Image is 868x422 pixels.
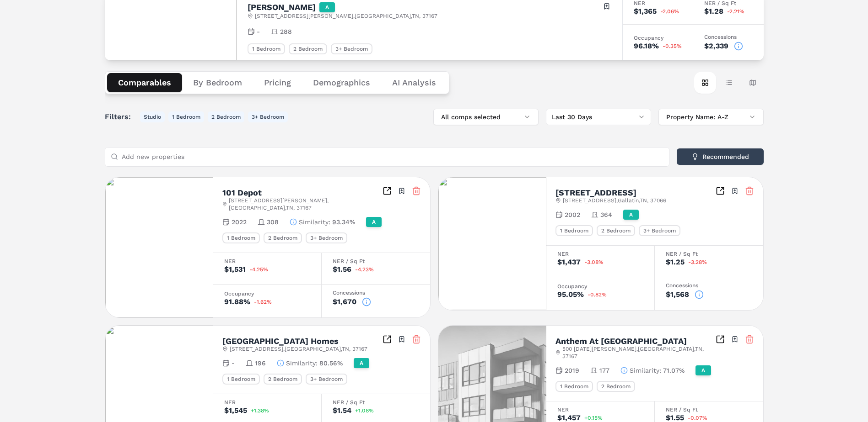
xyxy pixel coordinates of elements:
[224,266,246,273] div: $1,531
[381,73,447,92] button: AI Analysis
[688,415,707,421] span: -0.07%
[666,251,752,257] div: NER / Sq Ft
[597,381,635,392] div: 2 Bedroom
[333,407,351,414] div: $1.54
[331,43,372,54] div: 3+ Bedroom
[333,290,419,295] div: Concessions
[302,73,381,92] button: Demographics
[663,43,682,49] span: -0.35%
[666,258,685,266] div: $1.25
[383,186,392,195] a: Inspect Comparables
[565,366,579,375] span: 2019
[230,345,367,353] span: [STREET_ADDRESS] , [GEOGRAPHIC_DATA] , TN , 37167
[355,408,374,413] span: +1.08%
[224,298,250,306] div: 91.88%
[634,0,682,6] div: NER
[286,359,318,368] span: Similarity :
[563,197,666,204] span: [STREET_ADDRESS] , Gallatin , TN , 37066
[666,283,752,288] div: Concessions
[332,217,355,227] span: 93.34%
[584,415,603,421] span: +0.15%
[257,27,260,36] span: -
[557,291,584,298] div: 95.05%
[280,27,292,36] span: 288
[232,217,247,227] span: 2022
[253,73,302,92] button: Pricing
[658,109,764,125] button: Property Name: A-Z
[634,35,682,41] div: Occupancy
[319,2,335,12] div: A
[333,400,419,405] div: NER / Sq Ft
[557,258,581,266] div: $1,437
[555,225,593,236] div: 1 Bedroom
[255,12,437,20] span: [STREET_ADDRESS][PERSON_NAME] , [GEOGRAPHIC_DATA] , TN , 37167
[289,43,327,54] div: 2 Bedroom
[222,374,260,385] div: 1 Bedroom
[623,210,639,220] div: A
[182,73,253,92] button: By Bedroom
[122,148,663,166] input: Add new properties
[333,266,351,273] div: $1.56
[557,251,643,257] div: NER
[557,407,643,412] div: NER
[565,210,580,219] span: 2002
[251,408,269,413] span: +1.38%
[232,359,235,368] span: -
[716,335,725,344] a: Inspect Comparables
[255,359,266,368] span: 196
[290,217,355,227] button: Similarity:93.34%
[248,43,285,54] div: 1 Bedroom
[107,73,182,92] button: Comparables
[333,298,356,306] div: $1,670
[704,42,728,50] div: $2,339
[688,259,707,265] span: -3.28%
[277,359,343,368] button: Similarity:80.56%
[584,259,604,265] span: -3.08%
[433,109,539,125] button: All comps selected
[634,42,659,50] div: 96.18%
[634,8,657,15] div: $1,365
[727,9,744,14] span: -2.21%
[704,0,753,6] div: NER / Sq Ft
[222,189,262,197] h2: 101 Depot
[555,381,593,392] div: 1 Bedroom
[254,299,272,305] span: -1.62%
[383,335,392,344] a: Inspect Comparables
[588,292,607,297] span: -0.82%
[140,111,165,122] button: Studio
[306,374,347,385] div: 3+ Bedroom
[630,366,661,375] span: Similarity :
[660,9,679,14] span: -2.06%
[224,258,310,264] div: NER
[248,3,316,11] h2: [PERSON_NAME]
[354,358,369,368] div: A
[264,232,302,243] div: 2 Bedroom
[222,337,339,345] h2: [GEOGRAPHIC_DATA] Homes
[666,291,689,298] div: $1,568
[355,267,374,272] span: -4.23%
[557,414,581,422] div: $1,457
[333,258,419,264] div: NER / Sq Ft
[557,284,643,289] div: Occupancy
[224,407,247,414] div: $1,545
[306,232,347,243] div: 3+ Bedroom
[319,359,343,368] span: 80.56%
[267,217,279,227] span: 308
[224,291,310,296] div: Occupancy
[249,267,268,272] span: -4.25%
[168,111,204,122] button: 1 Bedroom
[229,197,383,211] span: [STREET_ADDRESS][PERSON_NAME] , [GEOGRAPHIC_DATA] , TN , 37167
[666,414,684,422] div: $1.55
[599,366,609,375] span: 177
[105,111,136,122] span: Filters:
[597,225,635,236] div: 2 Bedroom
[208,111,244,122] button: 2 Bedroom
[222,232,260,243] div: 1 Bedroom
[663,366,685,375] span: 71.07%
[704,8,723,15] div: $1.28
[248,111,288,122] button: 3+ Bedroom
[620,366,685,375] button: Similarity:71.07%
[224,400,310,405] div: NER
[716,186,725,195] a: Inspect Comparables
[666,407,752,412] div: NER / Sq Ft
